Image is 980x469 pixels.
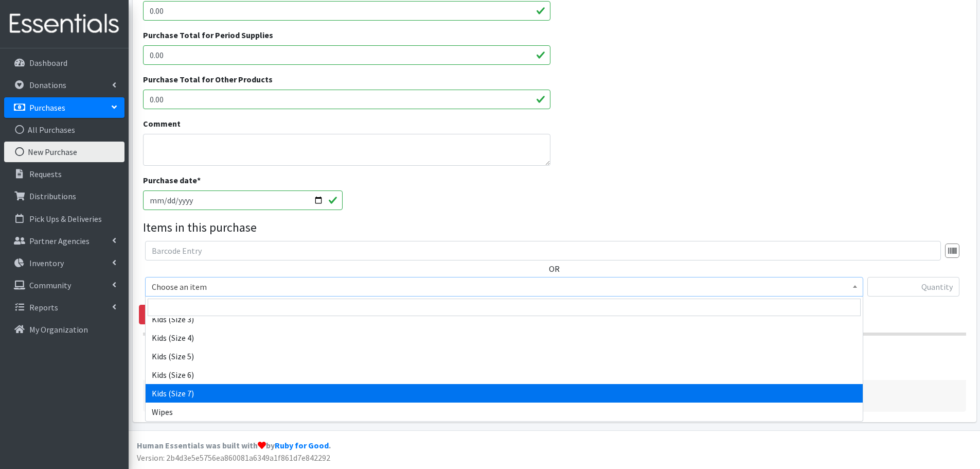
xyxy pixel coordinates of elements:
[4,75,124,95] a: Donations
[146,310,863,328] li: Kids (Size 3)
[146,328,863,347] li: Kids (Size 4)
[29,80,66,90] p: Donations
[146,403,863,421] li: Wipes
[4,253,124,273] a: Inventory
[4,319,124,340] a: My Organization
[275,440,329,450] a: Ruby for Good
[4,7,124,41] img: HumanEssentials
[4,142,124,162] a: New Purchase
[4,275,124,296] a: Community
[4,186,124,206] a: Distributions
[867,277,959,297] input: Quantity
[137,440,331,450] strong: Human Essentials was built with by .
[143,174,201,186] label: Purchase date
[197,175,201,185] abbr: required
[143,117,181,130] label: Comment
[29,280,71,290] p: Community
[137,453,330,463] span: Version: 2b4d3e5e5756ea860081a6349a1f861d7e842292
[4,97,124,118] a: Purchases
[29,324,88,335] p: My Organization
[146,384,863,403] li: Kids (Size 7)
[4,164,124,184] a: Requests
[145,241,941,260] input: Barcode Entry
[143,73,273,85] label: Purchase Total for Other Products
[4,231,124,251] a: Partner Agencies
[143,218,966,237] legend: Items in this purchase
[29,302,58,312] p: Reports
[143,29,273,41] label: Purchase Total for Period Supplies
[29,58,67,68] p: Dashboard
[4,297,124,318] a: Reports
[4,209,124,229] a: Pick Ups & Deliveries
[29,258,64,268] p: Inventory
[29,102,65,113] p: Purchases
[4,53,124,73] a: Dashboard
[145,277,863,297] span: Choose an item
[549,263,560,275] label: OR
[139,305,190,324] a: Remove
[29,191,76,201] p: Distributions
[29,169,62,179] p: Requests
[29,236,90,246] p: Partner Agencies
[152,280,857,294] span: Choose an item
[146,347,863,366] li: Kids (Size 5)
[29,214,102,224] p: Pick Ups & Deliveries
[146,366,863,384] li: Kids (Size 6)
[4,119,124,140] a: All Purchases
